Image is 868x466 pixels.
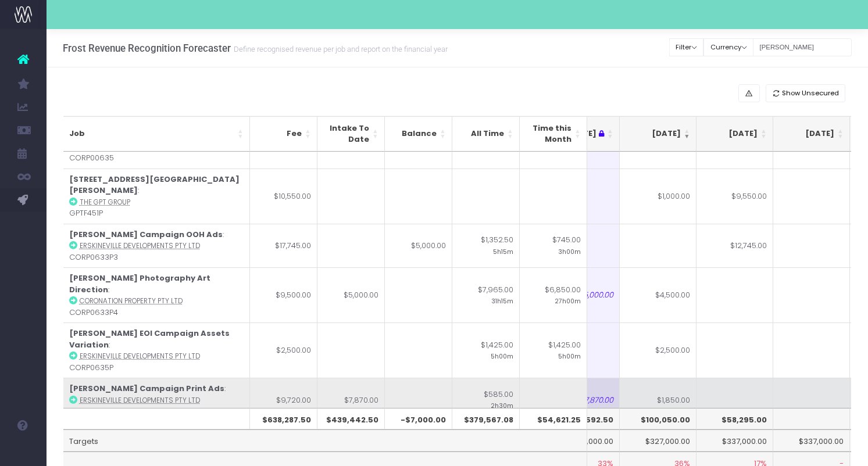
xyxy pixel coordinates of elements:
strong: [STREET_ADDRESS][GEOGRAPHIC_DATA][PERSON_NAME] [69,174,240,196]
td: : GPTF451P [63,169,250,224]
th: Job: activate to sort column ascending [63,116,250,152]
td: $1,425.00 [520,322,587,378]
td: $9,720.00 [250,378,317,422]
td: $1,000.00 [620,169,696,224]
th: Fee: activate to sort column ascending [250,116,317,152]
strong: [PERSON_NAME] EOI Campaign Assets Variation [69,328,230,350]
td: $10,550.00 [250,169,317,224]
strong: [PERSON_NAME] Campaign Print Ads [69,383,224,394]
td: $6,850.00 [520,267,587,322]
td: $2,500.00 [250,322,317,378]
th: Nov 25: activate to sort column ascending [773,116,850,152]
small: 3h00m [558,246,581,256]
abbr: Erskineville Developments Pty Ltd [80,241,200,250]
th: -$7,000.00 [385,408,452,430]
td: $1,850.00 [620,378,696,422]
h3: Frost Revenue Recognition Forecaster [63,42,448,54]
td: : CORP0635P [63,322,250,378]
img: images/default_profile_image.png [15,443,32,460]
th: $439,442.50 [317,408,385,430]
td: $9,550.00 [696,169,773,224]
abbr: The GPT Group [80,198,130,207]
td: $5,000.00 [385,224,452,268]
span: Show Unsecured [782,88,839,98]
th: Balance: activate to sort column ascending [385,116,452,152]
strong: [PERSON_NAME] Photography Art Direction [69,273,210,295]
small: 31h15m [491,295,513,306]
td: $7,965.00 [452,267,520,322]
button: Currency [703,38,753,56]
button: Filter [669,38,704,56]
th: Oct 25: activate to sort column ascending [696,116,773,152]
td: Targets [63,429,587,451]
td: $337,000.00 [696,429,773,451]
th: $54,621.25 [520,408,587,430]
abbr: Coronation Property Pty Ltd [80,296,183,306]
th: $58,295.00 [696,408,773,430]
input: Search... [753,38,852,56]
abbr: Erskineville Developments Pty Ltd [80,396,200,405]
abbr: Erskineville Developments Pty Ltd [80,352,200,361]
th: All Time: activate to sort column ascending [452,116,520,152]
strong: [PERSON_NAME] Campaign OOH Ads [69,229,223,240]
td: $9,500.00 [250,267,317,322]
small: 27h00m [555,295,581,306]
td: $5,000.00 [317,267,385,322]
small: 5h00m [491,350,513,361]
td: $585.00 [452,378,520,422]
td: : CORP0633P4 [63,267,250,322]
th: $100,050.00 [620,408,696,430]
th: $638,287.50 [250,408,317,430]
td: $2,500.00 [620,322,696,378]
td: $1,352.50 [452,224,520,268]
td: $1,425.00 [452,322,520,378]
th: Time this Month: activate to sort column ascending [520,116,587,152]
td: $327,000.00 [620,429,696,451]
td: $7,870.00 [317,378,385,422]
td: : CORP0633P3 [63,224,250,268]
td: $12,745.00 [696,224,773,268]
td: $745.00 [520,224,587,268]
td: $337,000.00 [773,429,850,451]
td: $17,745.00 [250,224,317,268]
small: 5h00m [558,350,581,361]
th: $379,567.08 [452,408,520,430]
button: Show Unsecured [766,84,846,102]
small: Define recognised revenue per job and report on the financial year [231,42,448,54]
th: Intake To Date: activate to sort column ascending [317,116,385,152]
td: : CORP0633P2 [63,378,250,422]
small: 2h30m [491,400,513,410]
th: Sep 25: activate to sort column ascending [620,116,696,152]
small: 5h15m [493,246,513,256]
td: $4,500.00 [620,267,696,322]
